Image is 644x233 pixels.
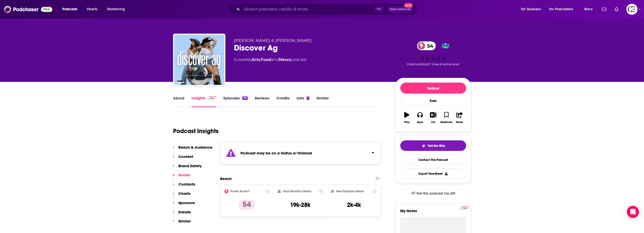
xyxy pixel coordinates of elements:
button: Follow [400,83,466,94]
div: 54Good podcast? Give it some love! [395,38,471,69]
h2: New Episode Listens [336,190,364,193]
a: Pro website [460,205,469,210]
div: Rate [400,96,466,106]
div: Open Intercom Messenger [627,206,639,218]
button: open menu [581,5,599,13]
div: 1 [307,96,309,100]
img: Podchaser Pro [208,96,216,100]
span: Get this podcast via API [416,191,455,196]
div: A weekly podcast [234,57,307,63]
a: Episodes192 [223,96,248,107]
p: Similar [178,219,191,223]
span: For Business [521,6,541,13]
span: ⌘ K [374,6,384,13]
span: Tell Me Why [428,144,445,148]
button: Reach & Audience [173,145,212,154]
a: Charts [83,5,100,13]
a: Food [261,57,271,62]
span: Good podcast? Give it some love! [407,62,460,66]
button: Contacts [173,182,195,191]
button: Show profile menu [626,4,637,15]
img: Discover Ag [174,35,224,85]
button: Play [400,109,413,127]
button: Similar [173,219,191,228]
h1: Podcast Insights [173,127,219,135]
div: List [431,121,435,124]
button: Charts [173,191,190,200]
span: Open Advanced [390,8,411,11]
span: Podcasts [62,6,77,13]
strong: Podcast may be on a hiatus or finished [240,151,312,155]
span: For Podcasters [549,6,573,13]
button: tell me why sparkleTell Me Why [400,140,466,151]
h3: 19k-28k [290,201,310,209]
button: Sponsors [173,200,195,210]
img: Podchaser Pro [460,206,469,210]
button: open menu [517,5,547,13]
span: Charts [87,6,97,13]
input: Search podcasts, credits, & more... [242,5,374,13]
a: 54 [417,41,436,50]
div: Play [404,121,410,124]
p: Sponsors [178,200,195,205]
p: Content [178,154,193,159]
h2: Reach [220,176,232,181]
a: Lists1 [297,96,309,107]
p: Charts [178,191,190,196]
span: [PERSON_NAME] & [PERSON_NAME] [234,38,311,43]
p: Details [178,210,191,214]
div: Apps [417,121,423,124]
button: Open AdvancedNew [388,6,413,12]
span: More [584,6,593,13]
p: Brand Safety [178,163,202,168]
span: and [271,57,279,62]
a: Contact This Podcast [400,155,466,165]
button: open menu [59,5,84,13]
button: Social [173,172,190,182]
button: List [427,109,440,127]
div: Bookmark [440,121,452,124]
section: Click to expand status details [220,142,381,164]
button: Details [173,210,191,219]
a: Get this podcast via API [407,187,459,200]
p: Reach & Audience [178,145,212,150]
img: User Profile [626,4,637,15]
button: Content [173,154,193,163]
span: Monitoring [107,6,125,13]
button: open menu [104,5,132,13]
a: Similar [316,96,329,107]
a: Show notifications dropdown [600,5,609,14]
div: Share [456,121,463,124]
div: 192 [242,96,248,100]
button: open menu [546,5,581,13]
button: Apps [413,109,426,127]
div: Search podcasts, credits, & more... [233,4,422,15]
a: Show notifications dropdown [613,5,620,14]
button: Share [453,109,466,127]
a: News [279,57,291,62]
p: Social [178,172,190,177]
p: Contacts [178,182,195,187]
span: Logged in as cozyearthaudio [626,4,637,15]
p: 54 [238,200,255,210]
label: My Notes [400,208,466,217]
a: InsightsPodchaser Pro [191,96,216,107]
span: , [260,57,261,62]
img: tell me why sparkle [422,144,426,148]
a: Reviews [255,96,269,107]
a: About [173,96,184,107]
h2: Power Score™ [230,190,250,193]
button: Bookmark [440,109,453,127]
a: Arts [252,57,260,62]
span: New [404,3,413,8]
h2: Total Monthly Listens [283,190,311,193]
img: Podchaser - Follow, Share and Rate Podcasts [4,5,52,14]
button: Export One-Sheet [400,169,466,179]
h3: 2k-4k [347,201,361,209]
a: Credits [276,96,290,107]
button: Brand Safety [173,163,202,173]
span: 54 [422,41,436,50]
